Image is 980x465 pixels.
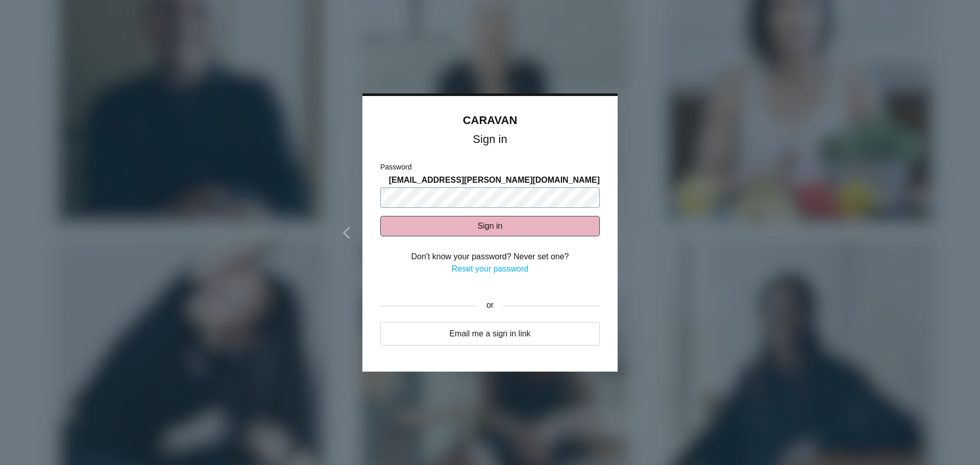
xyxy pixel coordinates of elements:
[463,114,518,127] a: CARAVAN
[380,322,600,346] a: Email me a sign in link
[389,174,600,186] span: [EMAIL_ADDRESS][PERSON_NAME][DOMAIN_NAME]
[380,251,600,263] div: Don't know your password? Never set one?
[477,293,503,319] div: or
[380,216,600,236] button: Sign in
[452,264,528,273] a: Reset your password
[380,135,600,144] h1: Sign in
[380,162,411,173] label: Password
